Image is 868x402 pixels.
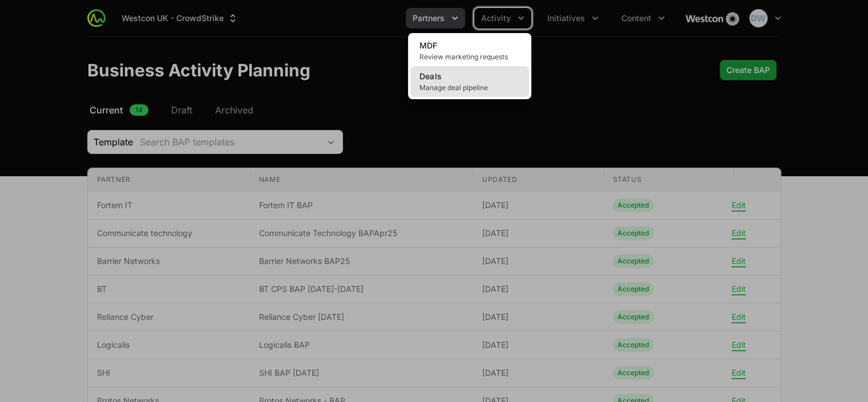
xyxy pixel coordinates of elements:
[419,71,442,81] span: Deals
[419,83,520,92] span: Manage deal pipeline
[410,66,529,97] a: DealsManage deal pipeline
[419,52,520,62] span: Review marketing requests
[410,35,529,66] a: MDFReview marketing requests
[419,40,438,50] span: MDF
[474,8,531,29] div: Activity menu
[106,8,672,29] div: Main navigation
